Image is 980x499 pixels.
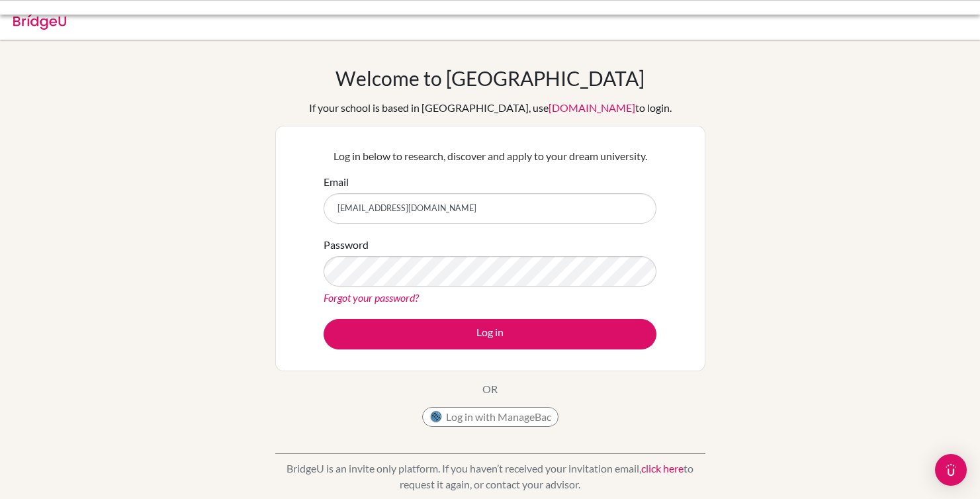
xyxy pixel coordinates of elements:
[935,454,967,486] div: Open Intercom Messenger
[482,381,498,397] p: OR
[309,100,672,116] div: If your school is based in [GEOGRAPHIC_DATA], use to login.
[107,11,676,26] div: Invalid email or password.
[641,462,684,475] a: click here
[324,319,656,349] button: Log in
[422,407,558,427] button: Log in with ManageBac
[324,237,369,253] label: Password
[324,291,419,304] a: Forgot your password?
[335,66,645,90] h1: Welcome to [GEOGRAPHIC_DATA]
[275,461,705,492] p: BridgeU is an invite only platform. If you haven’t received your invitation email, to request it ...
[549,101,635,114] a: [DOMAIN_NAME]
[324,174,349,190] label: Email
[13,9,66,30] img: Bridge-U
[324,148,656,164] p: Log in below to research, discover and apply to your dream university.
